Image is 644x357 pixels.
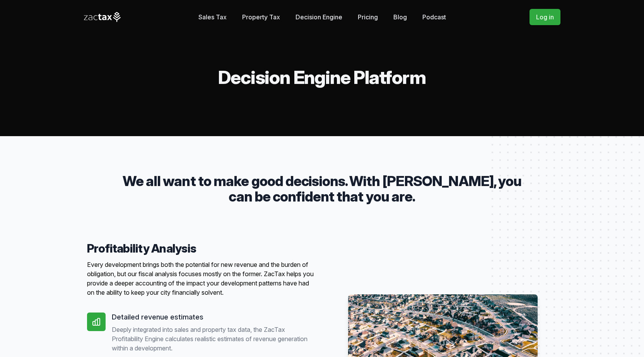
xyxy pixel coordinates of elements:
a: Property Tax [242,9,280,25]
h4: Profitability Analysis [87,241,316,255]
a: Pricing [358,9,378,25]
p: We all want to make good decisions. With [PERSON_NAME], you can be confident that you are. [112,173,533,204]
h2: Decision Engine Platform [84,68,560,87]
a: Blog [393,9,407,25]
a: Podcast [422,9,446,25]
p: Deeply integrated into sales and property tax data, the ZacTax Profitability Engine calculates re... [112,325,316,353]
p: Every development brings both the potential for new revenue and the burden of obligation, but our... [87,260,316,297]
a: Decision Engine [296,9,342,25]
a: Log in [530,9,560,25]
a: Sales Tax [198,9,227,25]
h5: Detailed revenue estimates [112,313,316,322]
